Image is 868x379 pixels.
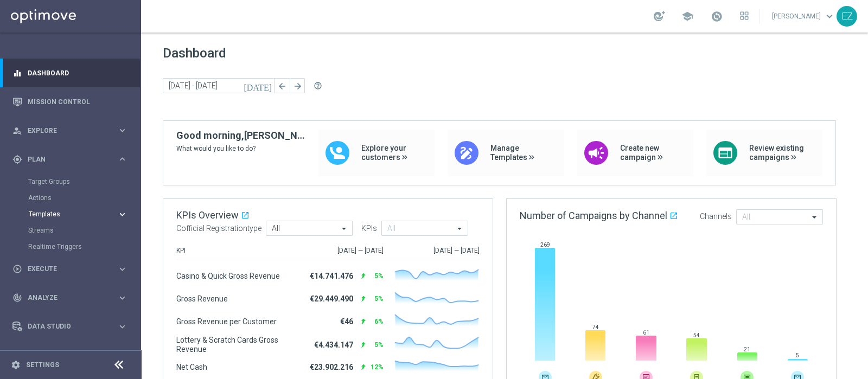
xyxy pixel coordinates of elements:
[824,10,835,22] span: keyboard_arrow_down
[28,190,140,206] div: Actions
[12,87,127,116] div: Mission Control
[12,126,117,136] div: Explore
[12,322,128,331] button: Data Studio keyboard_arrow_right
[12,264,22,274] i: play_circle_outline
[29,211,117,217] div: Templates
[28,222,140,239] div: Streams
[117,154,127,164] i: keyboard_arrow_right
[28,294,117,301] span: Analyze
[12,126,128,135] button: person_search Explore keyboard_arrow_right
[12,293,117,303] div: Analyze
[28,127,117,134] span: Explore
[12,155,128,164] button: gps_fixed Plan keyboard_arrow_right
[771,8,837,24] a: [PERSON_NAME]keyboard_arrow_down
[28,226,113,235] a: Streams
[681,10,693,22] span: school
[28,59,127,87] a: Dashboard
[28,239,140,255] div: Realtime Triggers
[12,341,127,370] div: Optibot
[117,125,127,136] i: keyboard_arrow_right
[28,177,113,186] a: Target Groups
[117,322,127,332] i: keyboard_arrow_right
[26,362,59,368] a: Settings
[117,264,127,274] i: keyboard_arrow_right
[12,293,128,302] button: track_changes Analyze keyboard_arrow_right
[28,323,117,330] span: Data Studio
[28,156,117,163] span: Plan
[28,194,113,202] a: Actions
[12,126,22,136] i: person_search
[28,266,117,272] span: Execute
[28,87,127,116] a: Mission Control
[11,360,21,370] i: settings
[12,155,22,164] i: gps_fixed
[12,264,117,274] div: Execute
[117,293,127,303] i: keyboard_arrow_right
[117,209,127,220] i: keyboard_arrow_right
[12,293,22,303] i: track_changes
[837,6,857,27] div: EZ
[12,155,117,164] div: Plan
[28,242,113,251] a: Realtime Triggers
[12,69,128,78] button: equalizer Dashboard
[12,59,127,87] div: Dashboard
[28,341,113,370] a: Optibot
[28,174,140,190] div: Target Groups
[12,322,117,331] div: Data Studio
[28,210,128,219] button: Templates keyboard_arrow_right
[12,98,128,106] button: Mission Control
[28,206,140,222] div: Templates
[12,68,22,78] i: equalizer
[29,211,106,217] span: Templates
[12,265,128,273] button: play_circle_outline Execute keyboard_arrow_right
